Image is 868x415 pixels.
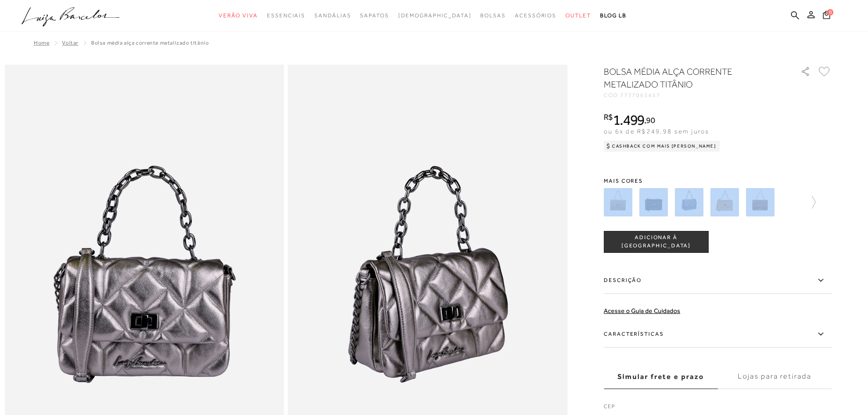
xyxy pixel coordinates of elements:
[710,188,739,216] img: BOLSA MÉDIA ALÇA CORRENTE BEGE
[600,7,627,24] a: BLOG LB
[620,92,661,98] span: 7777065457
[604,65,775,91] h1: BOLSA MÉDIA ALÇA CORRENTE METALIZADO TITÂNIO
[604,128,709,135] span: ou 6x de R$249,98 sem juros
[820,10,833,22] button: 0
[718,364,832,389] label: Lojas para retirada
[604,402,832,415] label: CEP
[62,40,78,46] a: Voltar
[219,12,258,19] span: Verão Viva
[613,112,645,128] span: 1.499
[314,12,351,19] span: Sandálias
[604,321,832,348] label: Características
[34,40,49,46] a: Home
[267,12,305,19] span: Essenciais
[360,7,389,24] a: categoryNavScreenReaderText
[604,307,680,314] a: Acesse o Guia de Cuidados
[360,12,389,19] span: Sapatos
[515,7,556,24] a: categoryNavScreenReaderText
[644,116,655,124] i: ,
[604,188,632,216] img: BOLSA DE MATELASSÊ COM BOLSO FRONTAL EM COURO CINZA DUMBO MÉDIA
[565,12,591,19] span: Outlet
[827,9,833,15] span: 0
[604,231,709,253] button: ADICIONAR À [GEOGRAPHIC_DATA]
[219,7,258,24] a: categoryNavScreenReaderText
[604,113,613,121] i: R$
[604,234,708,250] span: ADICIONAR À [GEOGRAPHIC_DATA]
[398,12,472,19] span: [DEMOGRAPHIC_DATA]
[480,7,506,24] a: categoryNavScreenReaderText
[639,188,668,216] img: BOLSA MÉDIA ALÇA CORRENTE AZUL
[604,92,786,98] div: CÓD:
[480,12,506,19] span: Bolsas
[604,141,720,152] div: Cashback com Mais [PERSON_NAME]
[91,40,209,46] span: BOLSA MÉDIA ALÇA CORRENTE METALIZADO TITÂNIO
[746,188,774,216] img: BOLSA MÉDIA ALÇA CORRENTE CAFÉ
[604,178,832,184] span: Mais cores
[675,188,703,216] img: BOLSA MÉDIA ALÇA CORRENTE AZUL MARINHO
[565,7,591,24] a: categoryNavScreenReaderText
[267,7,305,24] a: categoryNavScreenReaderText
[600,12,627,19] span: BLOG LB
[398,7,472,24] a: noSubCategoriesText
[604,364,718,389] label: Simular frete e prazo
[646,115,655,125] span: 90
[515,12,556,19] span: Acessórios
[604,267,832,294] label: Descrição
[314,7,351,24] a: categoryNavScreenReaderText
